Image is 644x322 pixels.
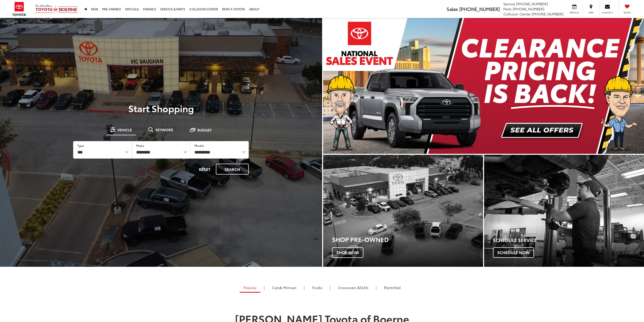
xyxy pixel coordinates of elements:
[35,4,78,14] img: Vic Vaughan Toyota of Boerne
[484,155,644,267] div: Toyota
[569,11,580,14] span: Service
[195,164,215,175] button: Reset
[447,6,458,12] span: Sales
[240,283,260,293] a: Popular
[503,6,512,11] span: Parts
[585,11,596,14] span: Map
[513,6,544,11] span: [PHONE_NUMBER]
[503,11,531,16] span: Collision Center
[216,164,249,175] button: Search
[323,155,483,267] div: Toyota
[280,285,297,290] span: & Minivan
[596,28,644,144] button: Click to view next picture.
[503,1,515,6] span: Service
[21,103,301,113] p: Start Shopping
[194,143,204,148] label: Model
[516,1,548,6] span: [PHONE_NUMBER]
[484,155,644,267] a: Schedule Service Schedule Now
[602,11,613,14] span: Contact
[328,285,332,290] li: |
[323,155,483,267] a: Shop Pre-Owned Shop Now
[263,285,266,290] li: |
[268,283,300,292] a: Cars
[136,143,144,148] label: Make
[532,11,564,16] span: [PHONE_NUMBER]
[332,247,363,258] span: Shop Now
[459,6,500,12] span: [PHONE_NUMBER]
[493,247,534,258] span: Schedule Now
[332,236,483,242] h3: Shop Pre-Owned
[117,128,132,131] span: Vehicle
[323,28,371,144] button: Click to view previous picture.
[155,128,173,131] span: Keyword
[375,285,378,290] li: |
[493,238,644,243] h4: Schedule Service
[380,283,404,292] a: Electrified
[303,285,306,290] li: |
[621,11,633,14] span: Saved
[77,143,84,148] label: Type
[338,285,360,290] span: Crossovers &
[197,128,212,132] span: Budget
[308,283,326,292] a: Trucks
[334,283,372,292] a: SUVs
